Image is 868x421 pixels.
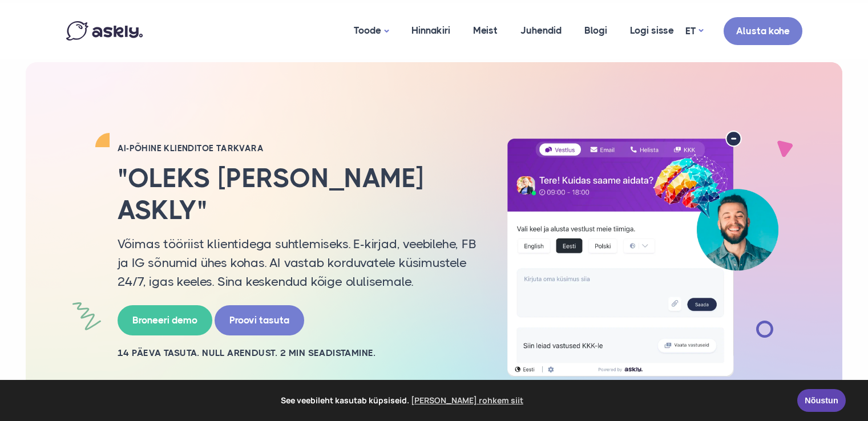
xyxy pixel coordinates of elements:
a: Alusta kohe [724,17,802,45]
span: See veebileht kasutab küpsiseid. [17,392,789,409]
a: Logi sisse [619,3,685,58]
h2: 14 PÄEVA TASUTA. NULL ARENDUST. 2 MIN SEADISTAMINE. [118,347,477,359]
a: Nõustun [797,389,846,412]
a: learn more about cookies [409,392,525,409]
a: ET [685,23,703,39]
img: Askly [66,21,143,41]
a: Broneeri demo [118,305,212,335]
h2: "Oleks [PERSON_NAME] Askly" [118,163,477,225]
h2: AI-PÕHINE KLIENDITOE TARKVARA [118,143,477,154]
a: Meist [462,3,509,58]
img: AI multilingual chat [494,131,791,377]
a: Juhendid [509,3,573,58]
a: Hinnakiri [400,3,462,58]
a: Blogi [573,3,619,58]
a: Proovi tasuta [215,305,304,335]
a: Toode [342,3,400,59]
p: Võimas tööriist klientidega suhtlemiseks. E-kirjad, veebilehe, FB ja IG sõnumid ühes kohas. AI va... [118,234,477,291]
